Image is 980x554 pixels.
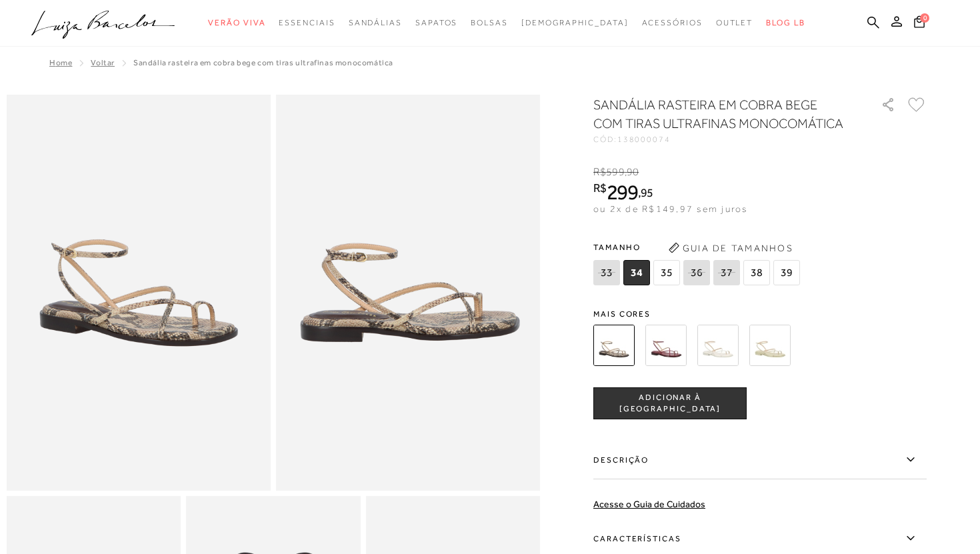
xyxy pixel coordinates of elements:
img: SANDÁLIA RASTEIRA EM COURO MARSALA COM TIRAS ULTRAFINAS MONOCOMÁTICA [645,325,687,366]
span: 33 [593,260,620,285]
div: CÓD: [593,135,860,143]
a: Acesse o Guia de Cuidados [593,499,705,509]
a: categoryNavScreenReaderText [642,11,703,35]
img: image [7,95,271,491]
button: Guia de Tamanhos [664,237,797,259]
span: Tamanho [593,237,803,257]
span: SANDÁLIA RASTEIRA EM COBRA BEGE COM TIRAS ULTRAFINAS MONOCOMÁTICA [133,58,393,67]
span: 0 [920,13,929,23]
span: ADICIONAR À [GEOGRAPHIC_DATA] [594,392,746,415]
span: 90 [627,166,639,178]
span: Bolsas [471,18,508,27]
span: 95 [641,185,653,199]
a: categoryNavScreenReaderText [415,11,457,35]
img: SANDÁLIA RASTEIRA EM COURO OFF WHITE COM TIRAS ULTRAFINAS MONOCOMÁTICA [697,325,739,366]
i: R$ [593,182,607,194]
span: 36 [683,260,710,285]
span: Mais cores [593,310,927,318]
span: Sapatos [415,18,457,27]
span: 138000074 [617,135,671,144]
span: [DEMOGRAPHIC_DATA] [521,18,629,27]
span: Outlet [716,18,753,27]
span: 35 [653,260,680,285]
label: Descrição [593,441,927,479]
span: ou 2x de R$149,97 sem juros [593,203,747,214]
span: Sandálias [349,18,402,27]
a: noSubCategoriesText [521,11,629,35]
img: image [276,95,540,491]
span: Verão Viva [208,18,265,27]
i: R$ [593,166,606,178]
a: Voltar [91,58,115,67]
a: categoryNavScreenReaderText [471,11,508,35]
span: 599 [606,166,624,178]
span: Acessórios [642,18,703,27]
a: categoryNavScreenReaderText [279,11,335,35]
span: BLOG LB [766,18,805,27]
span: 38 [743,260,770,285]
i: , [638,187,653,199]
span: 34 [623,260,650,285]
span: 39 [773,260,800,285]
img: SANDÁLIA RASTEIRA EM COBRA BEGE COM TIRAS ULTRAFINAS MONOCOMÁTICA [593,325,635,366]
a: Home [49,58,72,67]
a: categoryNavScreenReaderText [208,11,265,35]
h1: SANDÁLIA RASTEIRA EM COBRA BEGE COM TIRAS ULTRAFINAS MONOCOMÁTICA [593,95,843,133]
span: 37 [713,260,740,285]
button: ADICIONAR À [GEOGRAPHIC_DATA] [593,387,747,419]
i: , [625,166,639,178]
img: SANDÁLIA RASTEIRA EM COURO VERDE ALOE VERA COM TIRAS ULTRAFINAS MONOCOMÁTICA [749,325,791,366]
span: 299 [607,180,638,204]
a: categoryNavScreenReaderText [349,11,402,35]
a: categoryNavScreenReaderText [716,11,753,35]
a: BLOG LB [766,11,805,35]
span: Essenciais [279,18,335,27]
button: 0 [910,15,929,33]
